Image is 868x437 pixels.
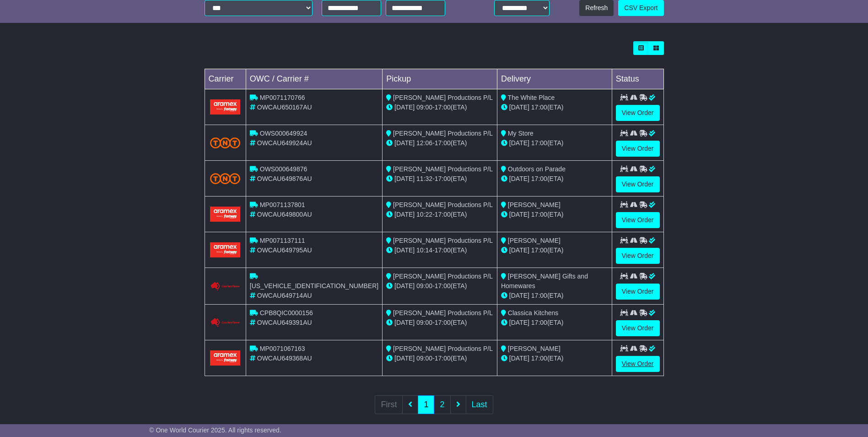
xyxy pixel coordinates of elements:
span: OWS000649924 [260,130,307,137]
span: [PERSON_NAME] Gifts and Homewares [501,273,588,290]
td: Status [612,69,663,89]
span: 17:00 [435,246,451,254]
span: [DATE] [394,319,415,326]
span: The White Place [508,94,555,101]
span: © One World Courier 2025. All rights reserved. [149,426,281,434]
span: [PERSON_NAME] [508,201,561,208]
span: [DATE] [394,211,415,218]
span: [DATE] [394,246,415,254]
span: OWCAU649714AU [257,292,312,299]
span: 17:00 [531,139,547,147]
img: GetCarrierServiceLogo [210,318,240,328]
div: - (ETA) [386,281,493,291]
span: [DATE] [509,319,529,326]
div: - (ETA) [386,210,493,219]
td: Pickup [383,69,497,89]
span: CPB8QIC0000156 [260,309,313,317]
span: OWCAU650167AU [257,104,312,111]
div: - (ETA) [386,174,493,184]
a: View Order [616,105,660,121]
div: (ETA) [501,138,608,148]
span: [PERSON_NAME] Productions P/L [393,273,493,280]
span: [DATE] [509,355,529,362]
span: 09:00 [416,104,432,111]
a: View Order [616,248,660,264]
span: OWCAU649924AU [257,139,312,147]
img: Aramex.png [210,242,240,257]
span: [DATE] [509,292,529,299]
span: OWCAU649795AU [257,246,312,254]
span: 09:00 [416,282,432,290]
span: 17:00 [435,319,451,326]
span: OWCAU649876AU [257,175,312,182]
span: [PERSON_NAME] [508,345,561,352]
img: Couriers_Please.png [210,282,240,291]
div: - (ETA) [386,103,493,112]
div: - (ETA) [386,138,493,148]
span: [DATE] [394,139,415,147]
span: OWCAU649391AU [257,319,312,326]
span: 09:00 [416,355,432,362]
a: View Order [616,141,660,157]
span: [DATE] [509,211,529,218]
span: 17:00 [531,211,547,218]
a: View Order [616,356,660,372]
td: Delivery [497,69,612,89]
span: 10:22 [416,211,432,218]
div: (ETA) [501,354,608,363]
div: (ETA) [501,103,608,112]
span: 10:14 [416,246,432,254]
a: 2 [434,395,450,414]
span: [PERSON_NAME] Productions P/L [393,165,493,173]
img: Aramex.png [210,207,240,222]
span: Classica Kitchens [508,309,559,317]
div: (ETA) [501,246,608,255]
span: [DATE] [394,175,415,182]
img: TNT_Domestic.png [210,137,240,148]
span: [PERSON_NAME] Productions P/L [393,94,493,101]
div: (ETA) [501,291,608,300]
span: 17:00 [435,355,451,362]
img: Aramex.png [210,350,240,366]
span: [DATE] [509,139,529,147]
span: 17:00 [531,175,547,182]
span: 17:00 [531,246,547,254]
span: 17:00 [435,104,451,111]
a: View Order [616,176,660,192]
span: MP0071137801 [260,201,305,208]
span: 17:00 [435,139,451,147]
span: OWS000649876 [260,165,307,173]
span: MP0071170766 [260,94,305,101]
span: 17:00 [531,292,547,299]
span: MP0071137111 [260,237,305,244]
a: Last [466,395,493,414]
a: View Order [616,320,660,336]
span: [DATE] [509,175,529,182]
span: 17:00 [435,211,451,218]
span: [PERSON_NAME] Productions P/L [393,130,493,137]
span: [US_VEHICLE_IDENTIFICATION_NUMBER] [250,282,378,290]
a: 1 [418,395,434,414]
img: TNT_Domestic.png [210,173,240,184]
span: MP0071067163 [260,345,305,352]
span: [DATE] [509,104,529,111]
span: [DATE] [509,246,529,254]
div: - (ETA) [386,354,493,363]
div: - (ETA) [386,318,493,328]
div: (ETA) [501,318,608,328]
span: [PERSON_NAME] Productions P/L [393,237,493,244]
div: - (ETA) [386,246,493,255]
td: Carrier [205,69,246,89]
span: [PERSON_NAME] Productions P/L [393,201,493,208]
span: [PERSON_NAME] Productions P/L [393,345,493,352]
span: 17:00 [531,319,547,326]
span: [DATE] [394,282,415,290]
span: My Store [508,130,534,137]
span: 17:00 [531,355,547,362]
span: OWCAU649368AU [257,355,312,362]
img: Aramex.png [210,99,240,115]
span: 09:00 [416,319,432,326]
span: 17:00 [531,104,547,111]
span: 12:06 [416,139,432,147]
span: [PERSON_NAME] Productions P/L [393,309,493,317]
